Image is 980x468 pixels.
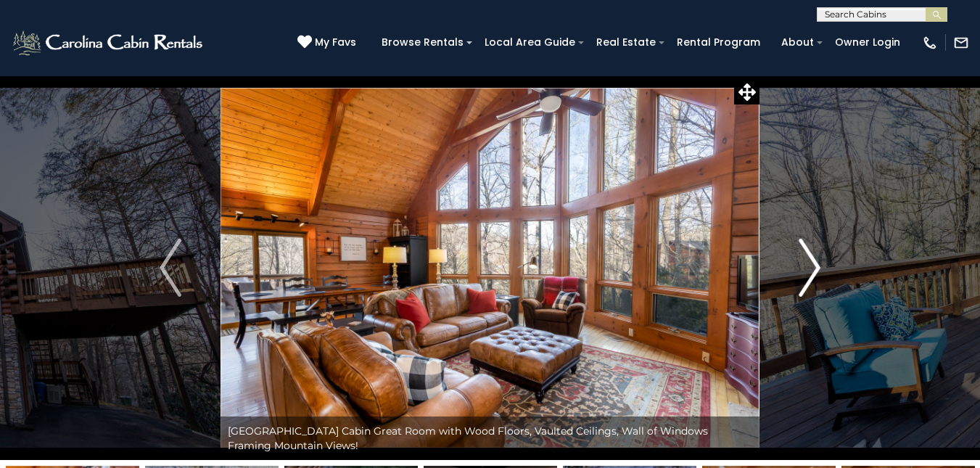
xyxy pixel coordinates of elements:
[828,31,907,54] a: Owner Login
[759,75,860,460] button: Next
[120,75,221,460] button: Previous
[315,35,356,50] span: My Favs
[11,28,207,57] img: White-1-2.png
[670,31,767,54] a: Rental Program
[799,239,820,297] img: arrow
[589,31,663,54] a: Real Estate
[953,35,969,51] img: mail-regular-white.png
[374,31,471,54] a: Browse Rentals
[774,31,821,54] a: About
[160,239,181,297] img: arrow
[221,416,759,460] div: [GEOGRAPHIC_DATA] Cabin Great Room with Wood Floors, Vaulted Ceilings, Wall of Windows Framing Mo...
[922,35,938,51] img: phone-regular-white.png
[297,35,360,51] a: My Favs
[477,31,582,54] a: Local Area Guide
